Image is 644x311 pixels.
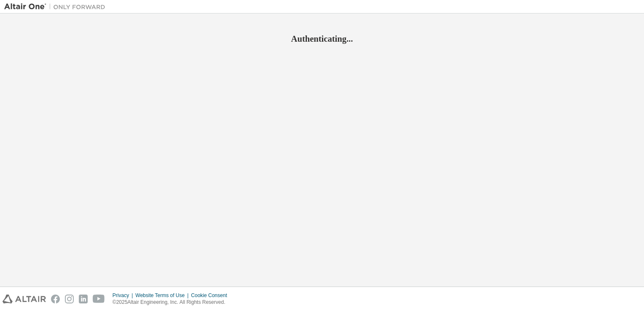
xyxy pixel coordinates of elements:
[65,295,74,303] img: instagram.svg
[51,295,60,303] img: facebook.svg
[4,33,640,44] h2: Authenticating...
[79,295,88,303] img: linkedin.svg
[113,299,232,306] p: © 2025 Altair Engineering, Inc. All Rights Reserved.
[4,3,110,11] img: Altair One
[3,295,46,303] img: altair_logo.svg
[113,292,135,299] div: Privacy
[135,292,191,299] div: Website Terms of Use
[191,292,232,299] div: Cookie Consent
[93,295,105,303] img: youtube.svg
